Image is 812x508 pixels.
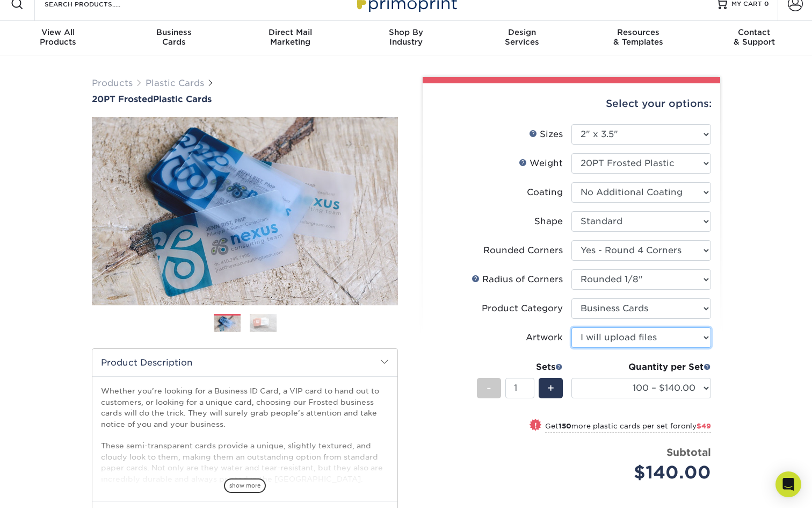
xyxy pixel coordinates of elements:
[431,83,712,124] div: Select your options:
[472,273,563,286] div: Radius of Corners
[146,78,204,88] a: Plastic Cards
[92,78,133,88] a: Products
[3,475,91,504] iframe: Google Customer Reviews
[348,21,464,55] a: Shop ByIndustry
[580,27,696,37] span: Resources
[92,349,397,376] h2: Product Description
[464,27,580,47] div: Services
[348,27,464,37] span: Shop By
[547,380,554,396] span: +
[483,244,563,257] div: Rounded Corners
[92,94,398,104] h1: Plastic Cards
[579,460,711,485] div: $140.00
[519,157,563,170] div: Weight
[116,27,232,37] span: Business
[666,446,711,458] strong: Subtotal
[116,21,232,55] a: BusinessCards
[545,422,711,433] small: Get more plastic cards per set for
[571,361,711,374] div: Quantity per Set
[232,27,348,37] span: Direct Mail
[534,420,537,431] span: !
[92,94,398,104] a: 20PT FrostedPlastic Cards
[232,21,348,55] a: Direct MailMarketing
[214,314,241,333] img: Plastic Cards 01
[232,27,348,47] div: Marketing
[559,422,571,430] strong: 150
[696,27,812,47] div: & Support
[580,21,696,55] a: Resources& Templates
[464,27,580,37] span: Design
[580,27,696,47] div: & Templates
[529,128,563,141] div: Sizes
[526,331,563,344] div: Artwork
[464,21,580,55] a: DesignServices
[527,186,563,199] div: Coating
[348,27,464,47] div: Industry
[487,380,491,396] span: -
[477,361,563,374] div: Sets
[224,478,266,493] span: show more
[116,27,232,47] div: Cards
[482,302,563,315] div: Product Category
[92,94,153,104] span: 20PT Frosted
[775,471,801,497] div: Open Intercom Messenger
[697,422,711,430] span: $49
[534,215,563,228] div: Shape
[92,105,398,317] img: 20PT Frosted 01
[250,313,277,332] img: Plastic Cards 02
[696,21,812,55] a: Contact& Support
[681,422,711,430] span: only
[696,27,812,37] span: Contact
